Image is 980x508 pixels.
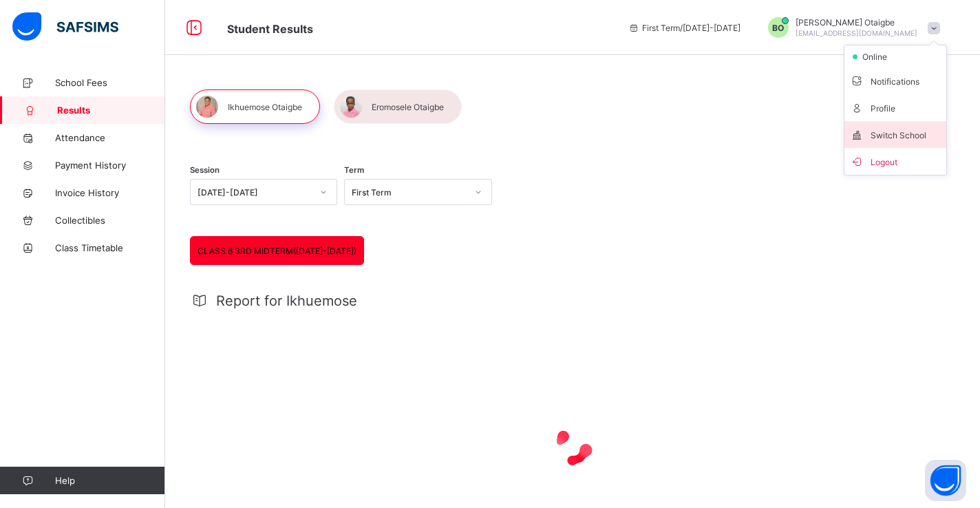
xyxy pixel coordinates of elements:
[227,22,313,36] span: Student Results
[844,67,946,94] li: dropdown-list-item-text-3
[796,29,917,37] span: [EMAIL_ADDRESS][DOMAIN_NAME]
[55,160,165,171] span: Payment History
[861,52,895,62] span: online
[844,94,946,121] li: dropdown-list-item-text-4
[796,17,917,28] span: [PERSON_NAME] Otaigbe
[850,127,941,142] span: Switch School
[216,293,357,309] span: Report for Ikhuemose
[925,460,966,501] button: Open asap
[844,148,946,175] li: dropdown-list-item-buttom-7
[844,121,946,148] li: dropdown-list-item-text-5
[55,77,165,88] span: School Fees
[55,475,164,486] span: Help
[352,187,466,198] div: First Term
[844,45,946,67] li: dropdown-list-item-null-2
[55,242,165,253] span: Class Timetable
[190,165,220,175] span: Session
[12,12,118,41] img: safsims
[55,132,165,143] span: Attendance
[55,187,165,198] span: Invoice History
[198,187,312,198] div: [DATE]-[DATE]
[850,100,941,116] span: Profile
[850,73,941,89] span: Notifications
[344,165,364,175] span: Term
[850,154,941,169] span: Logout
[628,23,741,33] span: session/term information
[57,105,165,116] span: Results
[55,215,165,226] span: Collectibles
[754,17,947,38] div: BosedeOtaigbe
[772,23,784,33] span: BO
[198,246,356,256] span: CLASS 6 3RD MIDTERM([DATE]-[DATE])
